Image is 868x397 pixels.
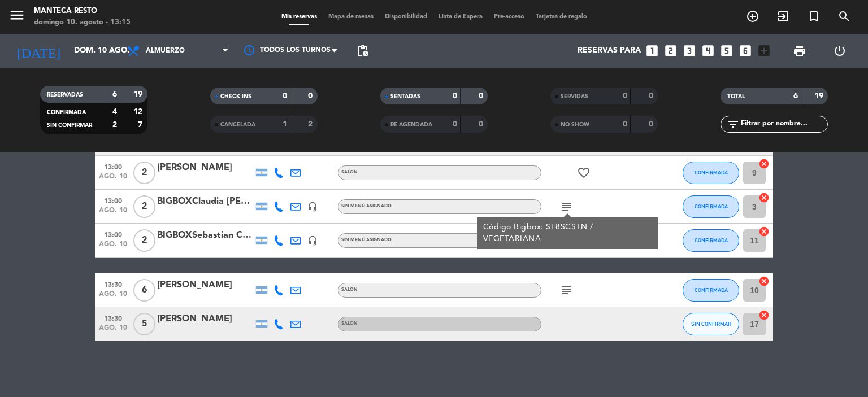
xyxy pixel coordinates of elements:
[34,17,131,28] div: domingo 10. agosto - 13:15
[683,229,739,252] button: CONFIRMADA
[390,122,432,128] span: RE AGENDADA
[776,10,790,23] i: exit_to_app
[99,194,127,207] span: 13:00
[738,43,753,58] i: looks_6
[649,92,656,100] strong: 0
[578,46,641,55] span: Reservas para
[47,92,83,98] span: RESERVADAS
[561,94,588,99] span: SERVIDAS
[683,162,739,184] button: CONFIRMADA
[623,92,627,100] strong: 0
[307,202,318,212] i: headset_mic
[758,276,770,287] i: cancel
[133,195,155,218] span: 2
[308,92,315,100] strong: 0
[99,277,127,290] span: 13:30
[99,324,127,337] span: ago. 10
[99,241,127,254] span: ago. 10
[560,283,574,297] i: subject
[663,43,678,58] i: looks_two
[283,92,287,100] strong: 0
[623,120,627,128] strong: 0
[105,44,119,58] i: arrow_drop_down
[645,43,659,58] i: looks_one
[837,10,851,23] i: search
[8,7,25,28] button: menu
[8,38,68,63] i: [DATE]
[47,123,92,128] span: SIN CONFIRMAR
[276,14,323,20] span: Mis reservas
[157,160,253,175] div: [PERSON_NAME]
[683,195,739,218] button: CONFIRMADA
[341,238,392,242] span: Sin menú asignado
[695,287,728,293] span: CONFIRMADA
[488,14,530,20] span: Pre-acceso
[453,120,457,128] strong: 0
[483,221,652,245] div: Código Bigbox: SF8SCSTN / VEGETARIANA
[133,229,155,252] span: 2
[99,311,127,324] span: 13:30
[133,313,155,335] span: 5
[561,122,589,128] span: NO SHOW
[757,43,771,58] i: add_box
[453,92,457,100] strong: 0
[758,192,770,203] i: cancel
[157,194,253,209] div: BIGBOXClaudia [PERSON_NAME]
[8,7,25,24] i: menu
[341,170,358,174] span: SALON
[833,44,847,58] i: power_settings_new
[157,278,253,293] div: [PERSON_NAME]
[701,43,715,58] i: looks_4
[758,226,770,237] i: cancel
[34,6,131,17] div: Manteca Resto
[47,110,86,115] span: CONFIRMADA
[682,43,697,58] i: looks_3
[649,120,656,128] strong: 0
[99,207,127,220] span: ago. 10
[433,14,488,20] span: Lista de Espera
[390,94,420,99] span: SENTADAS
[758,309,770,321] i: cancel
[560,200,574,213] i: subject
[695,203,728,210] span: CONFIRMADA
[99,290,127,303] span: ago. 10
[683,279,739,302] button: CONFIRMADA
[691,321,731,327] span: SIN CONFIRMAR
[479,92,485,100] strong: 0
[819,34,860,68] div: LOG OUT
[220,94,251,99] span: CHECK INS
[341,204,392,208] span: Sin menú asignado
[133,108,145,116] strong: 12
[341,287,358,292] span: SALON
[758,158,770,169] i: cancel
[814,92,826,100] strong: 19
[727,94,745,99] span: TOTAL
[99,173,127,186] span: ago. 10
[356,44,370,58] span: pending_actions
[157,228,253,243] div: BIGBOXSebastian Campo
[746,10,759,23] i: add_circle_outline
[138,121,145,129] strong: 7
[530,14,593,20] span: Tarjetas de regalo
[695,237,728,243] span: CONFIRMADA
[793,92,798,100] strong: 6
[112,90,117,98] strong: 6
[577,166,591,180] i: favorite_border
[112,121,117,129] strong: 2
[807,10,821,23] i: turned_in_not
[220,122,255,128] span: CANCELADA
[307,235,318,246] i: headset_mic
[133,279,155,302] span: 6
[323,14,379,20] span: Mapa de mesas
[146,47,185,55] span: Almuerzo
[726,117,740,131] i: filter_list
[719,43,734,58] i: looks_5
[740,118,827,130] input: Filtrar por nombre...
[683,313,739,335] button: SIN CONFIRMAR
[99,160,127,173] span: 13:00
[793,44,806,58] span: print
[133,90,145,98] strong: 19
[308,120,315,128] strong: 2
[99,228,127,241] span: 13:00
[283,120,287,128] strong: 1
